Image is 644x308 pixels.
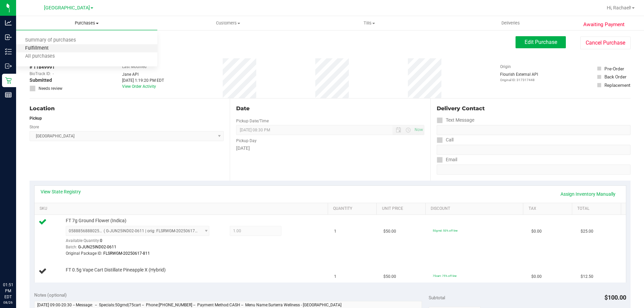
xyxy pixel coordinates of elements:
[158,20,298,26] span: Customers
[30,124,39,130] label: Store
[66,245,77,249] span: Batch:
[433,229,458,232] span: 50grnd: 50% off line
[16,20,157,26] span: Purchases
[299,20,439,26] span: Tills
[383,273,396,280] span: $50.00
[437,115,474,125] label: Text Message
[500,64,511,70] label: Origin
[500,71,538,82] div: Flourish External API
[16,54,64,59] span: All purchases
[333,206,374,211] a: Quantity
[299,16,440,30] a: Tills
[531,273,542,280] span: $0.00
[16,46,58,51] span: Fulfillment
[40,206,325,211] a: SKU
[236,145,424,152] div: [DATE]
[604,82,630,88] div: Replacement
[16,38,85,43] span: Summary of purchases
[30,105,224,113] div: Location
[437,155,457,165] label: Email
[39,85,62,91] span: Needs review
[5,34,12,41] inline-svg: Inbound
[604,73,627,80] div: Back Order
[437,145,631,155] input: Format: (999) 999-9999
[66,236,217,249] div: Available Quantity:
[334,228,336,235] span: 1
[122,64,147,70] label: Last Modified
[529,206,570,211] a: Tax
[433,274,457,278] span: 75cart: 75% off line
[437,125,631,135] input: Format: (999) 999-9999
[437,135,453,145] label: Call
[3,300,13,305] p: 08/26
[556,188,620,200] a: Assign Inventory Manually
[41,188,81,195] a: View State Registry
[66,267,166,273] span: FT 0.5g Vape Cart Distillate Pineapple X (Hybrid)
[5,77,12,84] inline-svg: Retail
[583,21,625,28] span: Awaiting Payment
[30,64,55,71] span: # 11849991
[122,77,164,83] div: [DATE] 1:19:20 PM EDT
[492,20,529,26] span: Deliveries
[236,105,424,113] div: Date
[100,238,102,243] span: 0
[382,206,423,211] a: Unit Price
[525,39,557,45] span: Edit Purchase
[44,5,90,11] span: [GEOGRAPHIC_DATA]
[334,273,336,280] span: 1
[437,105,631,113] div: Delivery Contact
[383,228,396,235] span: $50.00
[236,118,269,124] label: Pickup Date/Time
[440,16,581,30] a: Deliveries
[581,228,593,235] span: $25.00
[431,206,521,211] a: Discount
[607,5,631,10] span: Hi, Rachael!
[580,37,631,49] button: Cancel Purchase
[16,16,157,30] a: Purchases Summary of purchases Fulfillment All purchases
[3,282,13,300] p: 01:51 PM EDT
[604,65,624,72] div: Pre-Order
[5,91,12,98] inline-svg: Reports
[30,116,42,121] strong: Pickup
[516,36,566,48] button: Edit Purchase
[5,63,12,69] inline-svg: Outbound
[5,19,12,26] inline-svg: Analytics
[577,206,618,211] a: Total
[66,251,102,256] span: Original Package ID:
[604,294,626,301] span: $100.00
[122,71,164,77] div: Jane API
[103,251,150,256] span: FLSRWGM-20250617-811
[122,84,156,89] a: View Order Activity
[34,292,67,298] span: Notes (optional)
[157,16,299,30] a: Customers
[429,295,445,300] span: Subtotal
[236,138,257,144] label: Pickup Day
[30,77,52,84] span: Submitted
[531,228,542,235] span: $0.00
[66,218,126,224] span: FT 7g Ground Flower (Indica)
[53,71,54,77] span: -
[30,71,51,77] span: BioTrack ID:
[5,48,12,55] inline-svg: Inventory
[581,273,593,280] span: $12.50
[78,245,116,249] span: G-JUN25IND02-0611
[500,77,538,82] p: Original ID: 317317448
